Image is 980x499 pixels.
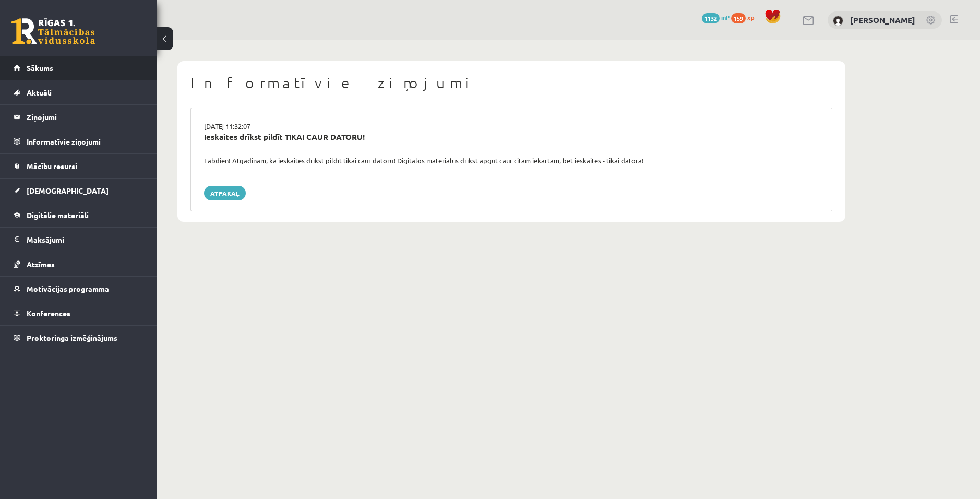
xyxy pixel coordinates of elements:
a: Informatīvie ziņojumi [14,129,144,153]
div: Ieskaites drīkst pildīt TIKAI CAUR DATORU! [204,131,819,143]
span: Motivācijas programma [27,284,109,293]
a: Aktuāli [14,80,144,104]
span: [DEMOGRAPHIC_DATA] [27,186,109,195]
span: Mācību resursi [27,161,77,171]
a: Konferences [14,301,144,325]
a: Ziņojumi [14,105,144,129]
a: 1132 mP [702,13,730,21]
span: Konferences [27,308,70,318]
div: [DATE] 11:32:07 [196,121,827,132]
img: Aleksis Āboliņš [833,16,843,26]
span: Sākums [27,63,53,73]
legend: Informatīvie ziņojumi [27,129,144,153]
a: Sākums [14,56,144,80]
span: Digitālie materiāli [27,210,89,220]
span: 159 [731,13,746,23]
h1: Informatīvie ziņojumi [190,74,832,92]
a: Atzīmes [14,252,144,276]
a: 159 xp [731,13,759,21]
a: Proktoringa izmēģinājums [14,326,144,350]
span: Atzīmes [27,259,55,269]
a: Atpakaļ [204,186,246,200]
a: Maksājumi [14,228,144,252]
span: Aktuāli [27,88,52,97]
div: Labdien! Atgādinām, ka ieskaites drīkst pildīt tikai caur datoru! Digitālos materiālus drīkst apg... [196,156,827,166]
a: [PERSON_NAME] [850,15,915,25]
legend: Ziņojumi [27,105,144,129]
a: Mācību resursi [14,154,144,178]
legend: Maksājumi [27,228,144,252]
span: Proktoringa izmēģinājums [27,333,117,342]
span: mP [721,13,730,21]
a: [DEMOGRAPHIC_DATA] [14,179,144,203]
a: Digitālie materiāli [14,203,144,227]
a: Rīgas 1. Tālmācības vidusskola [11,18,95,44]
a: Motivācijas programma [14,277,144,301]
span: 1132 [702,13,720,23]
span: xp [747,13,754,21]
